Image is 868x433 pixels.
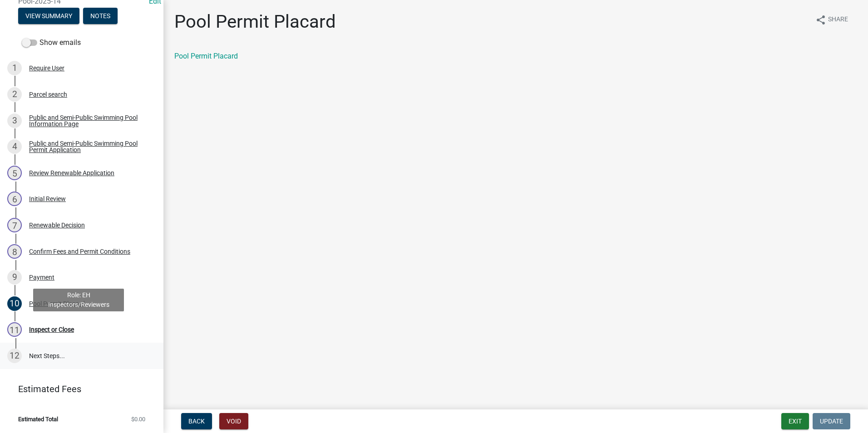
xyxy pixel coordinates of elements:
[188,418,205,425] span: Back
[33,289,124,311] div: Role: EH Inspectors/Reviewers
[22,37,81,48] label: Show emails
[7,296,22,311] div: 10
[174,52,238,60] a: Pool Permit Placard
[7,244,22,259] div: 8
[7,139,22,154] div: 4
[813,413,850,429] button: Update
[18,8,79,24] button: View Summary
[7,113,22,128] div: 3
[18,416,58,422] span: Estimated Total
[181,413,212,429] button: Back
[7,61,22,75] div: 1
[29,222,85,228] div: Renewable Decision
[7,218,22,232] div: 7
[7,166,22,180] div: 5
[808,11,855,29] button: shareShare
[7,322,22,337] div: 11
[7,87,22,102] div: 2
[7,349,22,363] div: 12
[29,114,149,127] div: Public and Semi-Public Swimming Pool Information Page
[131,416,145,422] span: $0.00
[828,15,848,25] span: Share
[29,274,54,280] div: Payment
[18,13,79,20] wm-modal-confirm: Summary
[29,326,74,333] div: Inspect or Close
[29,91,67,98] div: Parcel search
[83,13,118,20] wm-modal-confirm: Notes
[29,170,114,176] div: Review Renewable Application
[29,140,149,153] div: Public and Semi-Public Swimming Pool Permit Application
[29,65,64,71] div: Require User
[820,418,843,425] span: Update
[815,15,826,25] i: share
[7,380,149,398] a: Estimated Fees
[29,196,66,202] div: Initial Review
[29,248,130,255] div: Confirm Fees and Permit Conditions
[83,8,118,24] button: Notes
[219,413,248,429] button: Void
[29,300,85,307] div: Pool Permit Placard
[174,11,336,33] h1: Pool Permit Placard
[781,413,809,429] button: Exit
[7,270,22,285] div: 9
[7,192,22,206] div: 6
